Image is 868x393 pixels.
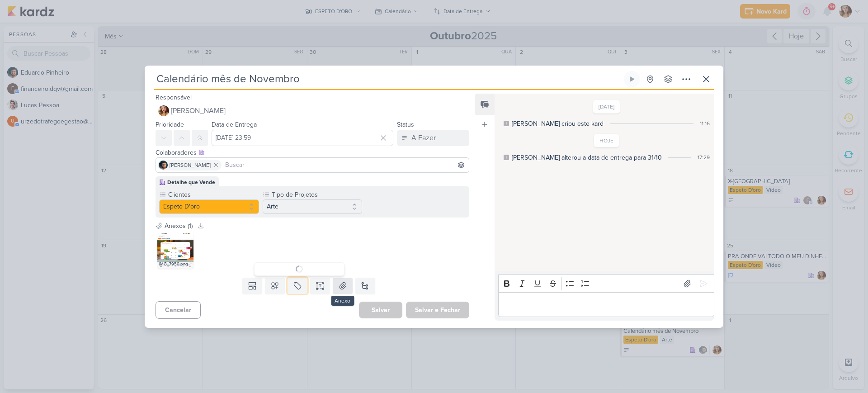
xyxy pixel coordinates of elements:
div: Ligar relógio [628,76,636,83]
img: Thaís Leite [158,105,169,116]
input: Select a date [212,130,393,146]
button: Espeto D'oro [159,199,259,214]
input: Kard Sem Título [154,71,622,87]
div: Thaís criou este kard [512,119,604,128]
button: Cancelar [156,301,201,319]
button: Arte [263,199,363,214]
button: A Fazer [397,130,469,146]
label: Tipo de Projetos [271,190,363,199]
div: IMG_7950.png [157,260,193,269]
div: 11:16 [700,119,710,128]
div: 17:29 [698,153,710,161]
button: [PERSON_NAME] [156,103,469,119]
label: Prioridade [156,121,184,128]
div: Editor editing area: main [498,292,714,317]
div: Colaboradores [156,148,469,157]
div: Editor toolbar [498,275,714,292]
label: Status [397,121,414,128]
div: Este log é visível à todos no kard [504,121,509,126]
img: Eduardo Pinheiro [159,161,168,170]
img: 0R56jiRJWZrYxlyPFLBLAvEci5JgNkZjag6ONyte.png [157,232,193,269]
div: Detalhe que Vende [167,178,215,186]
input: Buscar [223,160,467,170]
label: Clientes [167,190,259,199]
div: Este log é visível à todos no kard [504,155,509,160]
label: Responsável [156,94,192,101]
label: Data de Entrega [212,121,257,128]
div: Thaís alterou a data de entrega para 31/10 [512,153,662,162]
div: Anexos (1) [165,221,193,231]
div: Anexo [331,296,354,306]
div: A Fazer [411,133,436,143]
span: [PERSON_NAME] [171,105,226,116]
span: [PERSON_NAME] [170,161,211,169]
